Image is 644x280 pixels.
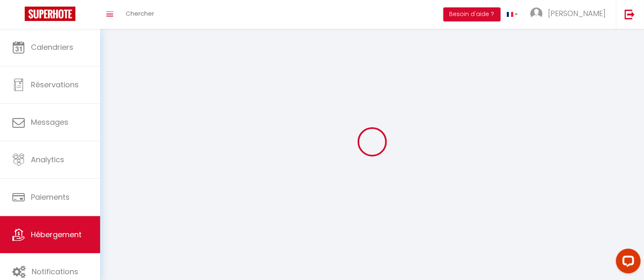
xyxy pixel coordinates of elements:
img: Super Booking [25,7,75,21]
span: [PERSON_NAME] [548,8,606,19]
span: Paiements [31,192,70,202]
img: logout [625,9,635,19]
span: Calendriers [31,42,73,52]
iframe: LiveChat chat widget [609,245,644,280]
span: Analytics [31,154,64,165]
span: Réservations [31,79,79,90]
span: Chercher [126,9,154,18]
img: ... [530,7,543,20]
span: Messages [31,117,68,127]
span: Hébergement [31,229,82,240]
button: Besoin d'aide ? [443,7,501,21]
span: Notifications [32,266,78,277]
